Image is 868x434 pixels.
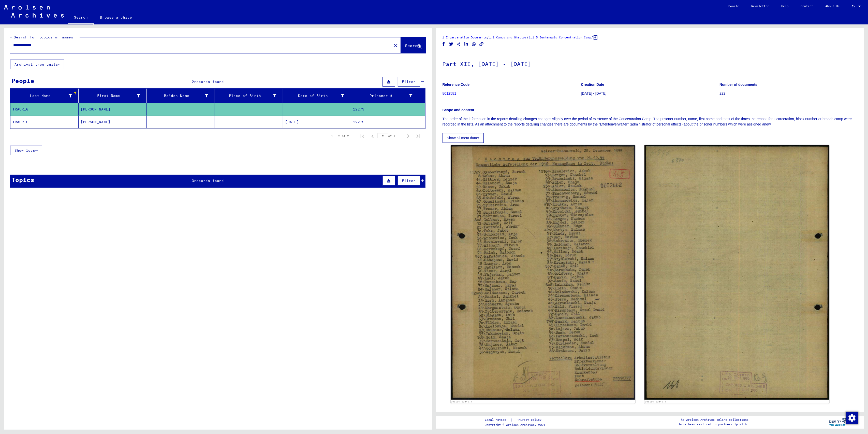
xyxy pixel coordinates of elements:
img: Change consent [846,412,858,424]
mat-cell: 12279 [351,103,425,116]
a: Legal notice [485,417,510,423]
p: Copyright © Arolsen Archives, 2021 [485,423,548,427]
img: 001.jpg [451,145,636,399]
button: Show less [10,146,42,155]
mat-header-cell: Prisoner # [351,89,425,103]
div: Last Name [12,93,72,99]
span: records found [194,178,224,183]
span: 2 [192,79,194,84]
b: Number of documents [719,82,757,87]
div: First Name [81,93,140,99]
p: have been realized in partnership with [679,422,748,427]
span: / [591,35,594,39]
div: Date of Birth [285,92,351,100]
span: records found [194,79,224,84]
div: of 1 [378,133,403,138]
div: Last Name [12,92,78,100]
b: Scope and content [443,108,474,112]
button: Show all meta data [443,133,484,143]
div: Maiden Name [149,92,215,100]
span: Show less [14,148,35,153]
mat-cell: [PERSON_NAME] [79,103,147,116]
mat-icon: close [393,43,399,49]
button: Share on Twitter [449,41,454,47]
mat-cell: TRAURIG [10,116,79,128]
button: Filter [398,77,420,87]
div: | [485,417,548,423]
mat-header-cell: First Name [79,89,147,103]
mat-header-cell: Last Name [10,89,79,103]
mat-cell: TRAURIG [10,103,79,116]
div: Prisoner # [353,92,419,100]
button: Previous page [367,131,378,141]
div: People [11,76,34,85]
span: Filter [402,178,416,183]
mat-header-cell: Date of Birth [283,89,351,103]
button: Share on Xing [456,41,462,47]
button: Share on LinkedIn [464,41,469,47]
div: First Name [81,92,146,100]
button: Last page [413,131,423,141]
mat-header-cell: Place of Birth [215,89,283,103]
a: Search [68,11,94,24]
img: 002.jpg [644,145,829,399]
button: Share on WhatsApp [471,41,477,47]
div: Maiden Name [149,93,208,99]
a: 1 Incarceration Documents [443,35,487,39]
button: Next page [403,131,413,141]
span: / [527,35,529,39]
span: / [487,35,489,39]
p: The order of the information in the reports detailing changes changes slightly over the period of... [443,116,858,127]
a: 1.1.5 Buchenwald Concentration Camp [529,35,591,39]
a: Privacy policy [512,417,548,423]
mat-cell: [PERSON_NAME] [79,116,147,128]
img: yv_logo.png [828,416,847,428]
mat-cell: 12279 [351,116,425,128]
b: Creation Date [581,82,604,87]
p: The Arolsen Archives online collections [679,417,748,422]
button: Search [401,37,426,53]
button: Archival tree units [10,60,64,69]
div: Prisoner # [353,93,413,99]
span: Filter [402,79,416,84]
span: 3 [192,178,194,183]
p: [DATE] - [DATE] [581,91,719,96]
a: DocID: 5284077 [645,400,666,403]
b: Reference Code [443,82,470,87]
p: 222 [719,91,858,96]
div: Topics [11,175,34,184]
div: Place of Birth [217,93,276,99]
h1: Part XII, [DATE] - [DATE] [443,52,858,75]
button: Copy link [479,41,484,47]
mat-cell: [DATE] [283,116,351,128]
a: 1.1 Camps and Ghettos [489,35,527,39]
button: Clear [391,40,401,50]
a: Browse archive [94,11,138,23]
div: Place of Birth [217,92,283,100]
button: First page [357,131,367,141]
div: 1 – 2 of 2 [331,134,349,138]
mat-label: Search for topics or names [14,35,73,39]
img: Arolsen_neg.svg [4,5,64,18]
mat-header-cell: Maiden Name [147,89,215,103]
a: DocID: 5284077 [451,400,472,403]
a: 8012581 [443,91,457,95]
button: Filter [398,176,420,186]
div: Date of Birth [285,93,345,99]
button: Share on Facebook [441,41,446,47]
span: EN [852,5,857,8]
span: Search [405,43,420,48]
